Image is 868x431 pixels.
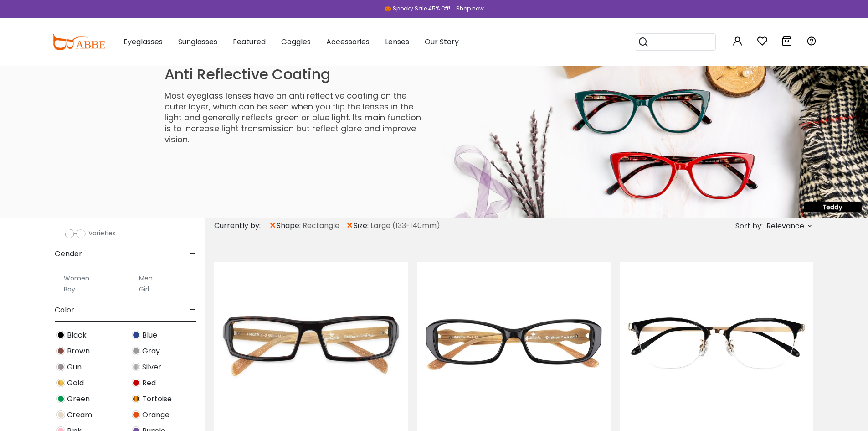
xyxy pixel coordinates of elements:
[67,346,90,357] span: Brown
[56,347,65,355] img: Brown
[456,5,484,13] div: Shop now
[132,410,140,419] img: Orange
[142,330,157,341] span: Blue
[326,36,370,47] span: Accessories
[214,262,408,423] img: Tortoise Resonance - TR ,Universal Bridge Fit
[55,299,74,321] span: Color
[67,394,90,405] span: Green
[56,363,65,371] img: Gun
[56,331,65,339] img: Black
[385,36,409,47] span: Lenses
[346,218,354,234] span: ×
[132,347,140,355] img: Gray
[735,221,763,231] span: Sort by:
[88,228,116,238] span: Varieties
[142,394,172,405] span: Tortoise
[417,262,611,423] img: Black Setup - TR ,Universal Bridge Fit
[64,273,89,284] label: Women
[425,36,459,47] span: Our Story
[766,218,804,234] span: Relevance
[190,299,196,321] span: -
[354,220,370,231] span: size:
[67,330,87,341] span: Black
[142,378,156,389] span: Red
[269,218,277,234] span: ×
[139,284,149,295] label: Girl
[303,220,339,231] span: Rectangle
[281,36,311,47] span: Goggles
[142,346,160,357] span: Gray
[132,379,140,387] img: Red
[67,362,82,373] span: Gun
[142,362,161,373] span: Silver
[64,229,87,239] img: Varieties.png
[123,36,163,47] span: Eyeglasses
[67,378,84,389] span: Gold
[164,66,427,83] h1: Anti Reflective Coating
[190,243,196,265] span: -
[142,410,169,421] span: Orange
[132,395,140,403] img: Tortoise
[214,218,269,234] div: Currently by:
[452,5,484,12] a: Shop now
[178,36,217,47] span: Sunglasses
[139,273,153,284] label: Men
[51,34,105,50] img: abbeglasses.com
[55,243,82,265] span: Gender
[139,66,868,218] img: Anti Reflective Coating
[132,331,140,339] img: Blue
[277,220,303,231] span: shape:
[385,5,450,13] div: 🎃 Spooky Sale 45% Off!
[233,36,266,47] span: Featured
[132,363,140,371] img: Silver
[56,379,65,387] img: Gold
[56,395,65,403] img: Green
[370,220,440,231] span: Large (133-140mm)
[64,284,75,295] label: Boy
[67,410,92,421] span: Cream
[164,90,427,145] p: Most eyeglass lenses have an anti reflective coating on the outer layer, which can be seen when y...
[56,410,65,419] img: Cream
[620,262,813,423] img: Black Polly - Combination ,Adjust Nose Pads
